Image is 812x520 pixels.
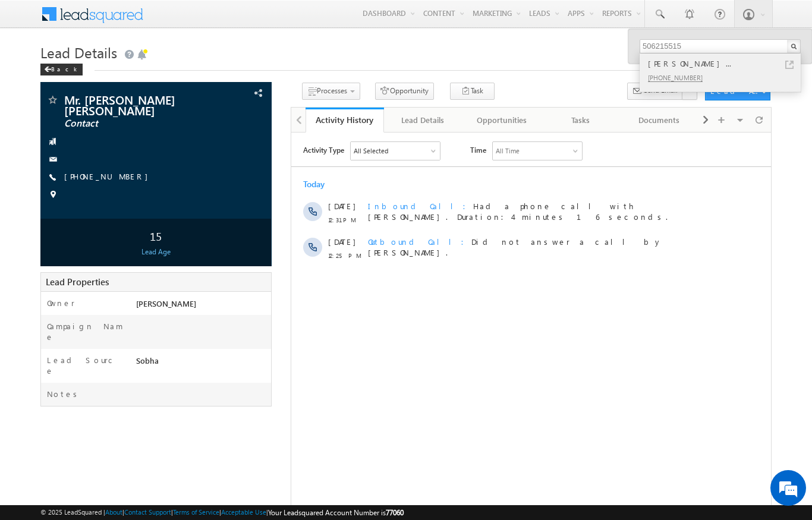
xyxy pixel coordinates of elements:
[160,366,216,382] em: Start Chat
[37,104,64,115] span: [DATE]
[37,82,73,93] span: 12:31 PM
[173,508,219,516] a: Terms of Service
[627,83,683,100] button: Send Email
[394,113,452,127] div: Lead Details
[40,64,83,75] div: Back
[40,43,117,62] span: Lead Details
[62,13,97,24] div: All Selected
[64,118,207,130] span: Contact
[64,171,154,183] span: [PHONE_NUMBER]
[40,507,404,518] span: © 2025 LeadSquared | | | | |
[133,355,271,371] div: Sobha
[77,68,376,89] span: Had a phone call with [PERSON_NAME]. Duration:4 minutes 16 seconds.
[15,110,217,356] textarea: Type your message and hit 'Enter'
[620,108,698,133] a: Documents
[37,68,64,79] span: [DATE]
[77,68,182,78] span: Inbound Call
[62,62,200,78] div: Chat with us now
[37,118,73,128] span: 12:25 PM
[47,389,81,399] label: Notes
[20,62,50,78] img: d_60004797649_company_0_60004797649
[43,247,268,257] div: Lead Age
[47,298,75,308] label: Owner
[47,321,124,342] label: Campaign Name
[306,108,384,133] a: Activity History
[59,10,149,27] div: All Selected
[302,83,360,100] button: Processes
[204,13,228,24] div: All Time
[46,276,109,288] span: Lead Properties
[136,298,196,308] span: [PERSON_NAME]
[473,113,531,127] div: Opportunities
[124,508,171,516] a: Contact Support
[463,108,542,133] a: Opportunities
[386,508,404,517] span: 77060
[317,86,347,95] span: Processes
[77,104,371,125] span: Did not answer a call by [PERSON_NAME].
[630,113,688,127] div: Documents
[221,508,266,516] a: Acceptable Use
[12,46,51,57] div: Today
[195,6,224,34] div: Minimize live chat window
[64,94,207,115] span: Mr. [PERSON_NAME] [PERSON_NAME]
[551,113,609,127] div: Tasks
[43,225,268,247] div: 15
[40,63,89,73] a: Back
[646,57,805,70] div: [PERSON_NAME]...
[542,108,620,133] a: Tasks
[77,104,180,114] span: Outbound Call
[384,108,462,133] a: Lead Details
[105,508,122,516] a: About
[179,9,195,27] span: Time
[375,83,434,100] button: Opportunity
[12,9,53,27] span: Activity Type
[450,83,495,100] button: Task
[314,114,375,125] div: Activity History
[268,508,404,517] span: Your Leadsquared Account Number is
[47,355,124,376] label: Lead Source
